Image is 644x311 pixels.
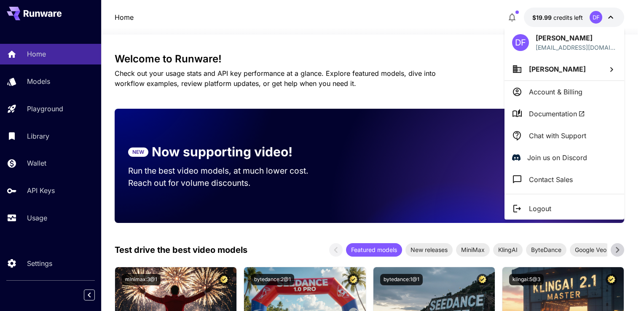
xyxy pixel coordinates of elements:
p: Chat with Support [529,131,586,141]
p: [EMAIL_ADDRESS][DOMAIN_NAME] [536,43,617,52]
p: Account & Billing [529,87,582,97]
p: Join us on Discord [527,153,587,163]
div: DF [512,34,529,51]
p: Logout [529,204,551,214]
p: [PERSON_NAME] [536,33,617,43]
span: [PERSON_NAME] [529,65,586,73]
span: Documentation [529,109,585,119]
div: dinnerli@swishh.co [536,43,617,52]
button: [PERSON_NAME] [504,58,624,80]
p: Contact Sales [529,174,573,185]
